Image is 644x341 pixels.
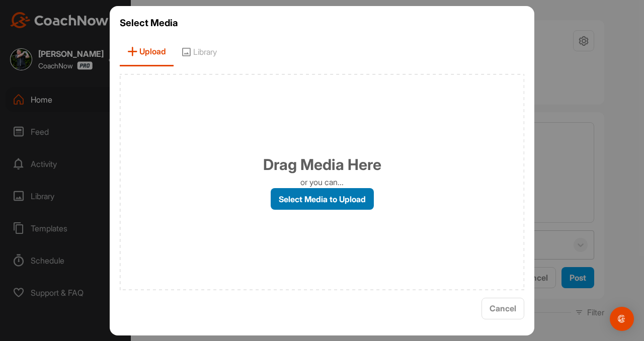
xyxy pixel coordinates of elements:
[120,38,174,66] span: Upload
[481,298,524,319] button: Cancel
[490,303,516,313] span: Cancel
[120,16,524,30] h3: Select Media
[610,307,634,331] div: Open Intercom Messenger
[271,188,374,210] label: Select Media to Upload
[174,38,224,66] span: Library
[300,176,344,188] p: or you can...
[263,153,381,176] h1: Drag Media Here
